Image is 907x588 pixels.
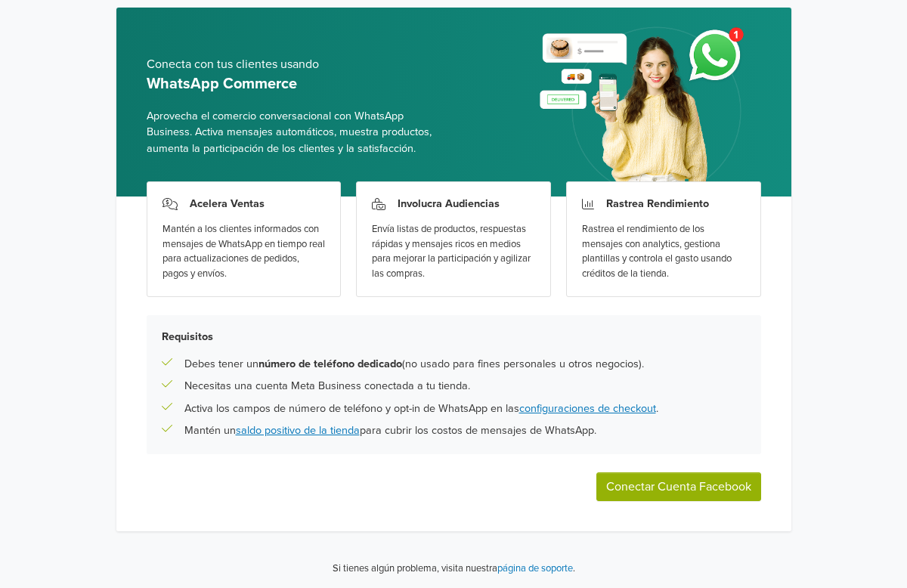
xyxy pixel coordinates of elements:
[606,197,709,210] h3: Rastrea Rendimiento
[184,422,596,439] p: Mantén un para cubrir los costos de mensajes de WhatsApp.
[596,472,761,501] button: Conectar Cuenta Facebook
[333,562,575,577] p: Si tienes algún problema, visita nuestra .
[184,378,470,395] p: Necesitas una cuenta Meta Business conectada a tu tienda.
[236,424,360,437] a: saldo positivo de la tienda
[147,108,442,157] span: Aprovecha el comercio conversacional con WhatsApp Business. Activa mensajes automáticos, muestra ...
[582,222,745,281] div: Rastrea el rendimiento de los mensajes con analytics, gestiona plantillas y controla el gasto usa...
[162,330,746,343] h5: Requisitos
[258,357,402,370] b: número de teléfono dedicado
[184,356,644,373] p: Debes tener un (no usado para fines personales u otros negocios).
[147,75,442,93] h5: WhatsApp Commerce
[527,18,760,197] img: whatsapp_setup_banner
[184,401,658,417] p: Activa los campos de número de teléfono y opt-in de WhatsApp en las .
[163,222,326,281] div: Mantén a los clientes informados con mensajes de WhatsApp en tiempo real para actualizaciones de ...
[372,222,535,281] div: Envía listas de productos, respuestas rápidas y mensajes ricos en medios para mejorar la particip...
[190,197,265,210] h3: Acelera Ventas
[147,57,442,72] h5: Conecta con tus clientes usando
[519,402,656,415] a: configuraciones de checkout
[398,197,500,210] h3: Involucra Audiencias
[497,562,573,574] a: página de soporte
